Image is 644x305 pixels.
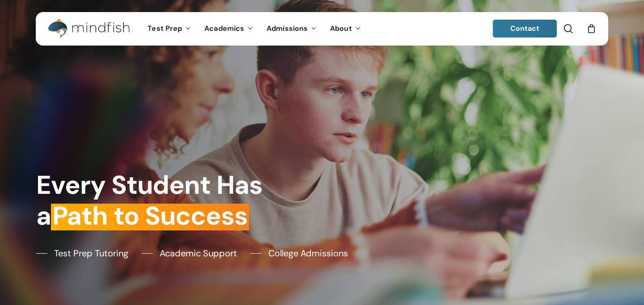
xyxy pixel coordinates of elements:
[148,24,182,33] span: Test Prep
[260,25,323,33] a: Admissions
[267,24,308,33] span: Admissions
[510,24,540,33] span: Contact
[36,170,316,231] h1: Every Student Has a
[36,12,608,46] header: Main Menu
[160,247,237,260] span: Academic Support
[141,12,367,46] nav: Main Menu
[36,247,128,260] a: Test Prep Tutoring
[198,25,260,33] a: Academics
[142,247,237,260] a: Academic Support
[51,199,249,233] em: Path to Success
[586,24,596,33] a: Cart
[330,24,352,33] span: About
[141,25,198,33] a: Test Prep
[54,247,128,260] span: Test Prep Tutoring
[323,25,368,33] a: About
[250,247,348,260] a: College Admissions
[204,24,244,33] span: Academics
[268,247,348,260] span: College Admissions
[493,20,557,38] a: Contact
